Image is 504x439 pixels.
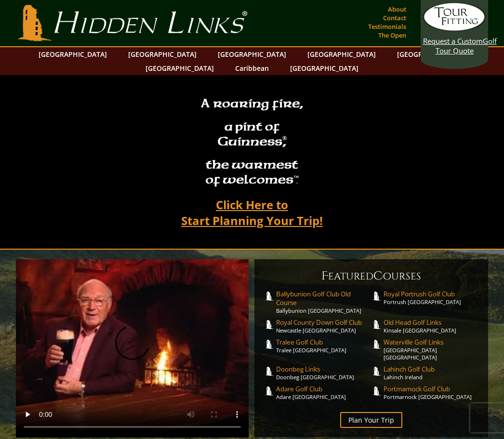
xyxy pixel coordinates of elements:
a: Tralee Golf ClubTralee [GEOGRAPHIC_DATA] [276,338,371,354]
a: Click Here toStart Planning Your Trip! [172,193,332,232]
span: Adare Golf Club [276,385,371,393]
span: C [373,268,383,284]
h2: A roaring fire, a pint of Guinness , the warmest of welcomesâ„¢. [195,92,309,193]
span: Portmarnock Golf Club [384,385,479,393]
a: [GEOGRAPHIC_DATA] [123,47,201,61]
a: [GEOGRAPHIC_DATA] [392,47,470,61]
span: F [321,268,328,284]
a: Waterville Golf Links[GEOGRAPHIC_DATA] [GEOGRAPHIC_DATA] [384,338,479,361]
span: Lahinch Golf Club [384,365,479,373]
span: Request a Custom [423,36,483,46]
span: Ballybunion Golf Club Old Course [276,290,371,307]
a: Adare Golf ClubAdare [GEOGRAPHIC_DATA] [276,385,371,400]
span: Waterville Golf Links [384,338,479,346]
a: Contact [381,11,409,25]
a: Lahinch Golf ClubLahinch Ireland [384,365,479,381]
span: Tralee Golf Club [276,338,371,346]
span: Doonbeg Links [276,365,371,373]
a: [GEOGRAPHIC_DATA] [213,47,291,61]
a: The Open [376,28,409,42]
span: Royal Portrush Golf Club [384,290,479,298]
h6: eatured ourses [264,268,478,284]
a: About [385,2,409,16]
a: Request a CustomGolf Tour Quote [423,2,486,55]
span: Royal County Down Golf Club [276,318,371,327]
a: [GEOGRAPHIC_DATA] [303,47,381,61]
a: Royal County Down Golf ClubNewcastle [GEOGRAPHIC_DATA] [276,318,371,334]
a: Ballybunion Golf Club Old CourseBallybunion [GEOGRAPHIC_DATA] [276,290,371,314]
a: Portmarnock Golf ClubPortmarnock [GEOGRAPHIC_DATA] [384,385,479,400]
a: Testimonials [366,20,409,33]
a: [GEOGRAPHIC_DATA] [34,47,112,61]
a: Doonbeg LinksDoonbeg [GEOGRAPHIC_DATA] [276,365,371,381]
a: [GEOGRAPHIC_DATA] [141,61,219,75]
a: Old Head Golf LinksKinsale [GEOGRAPHIC_DATA] [384,318,479,334]
span: Old Head Golf Links [384,318,479,327]
a: Caribbean [230,61,274,75]
a: Royal Portrush Golf ClubPortrush [GEOGRAPHIC_DATA] [384,290,479,306]
a: Plan Your Trip [340,412,402,428]
a: [GEOGRAPHIC_DATA] [285,61,363,75]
